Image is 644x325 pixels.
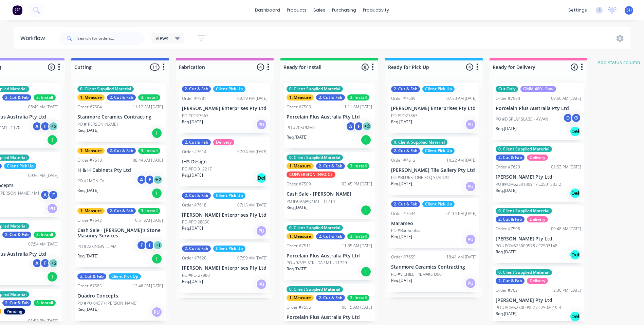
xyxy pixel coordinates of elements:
[342,304,372,310] div: 08:15 AM [DATE]
[182,255,206,261] div: Order #7620
[107,208,136,214] div: 2. Cut & Fab
[133,157,163,163] div: 08:44 AM [DATE]
[182,212,268,218] p: [PERSON_NAME] Enterprises Pty Ltd
[287,114,372,120] p: Porcelain Plus Australia Pty Ltd
[391,148,420,154] div: 2. Cut & Fab
[465,181,476,192] div: PU
[496,155,525,161] div: 2. Cut & Fab
[287,134,308,140] p: Req. [DATE]
[496,116,548,122] p: PO #DISPLAY SLABS - AYVAN
[182,272,210,278] p: PO #PO-27980
[354,121,364,131] div: F
[520,86,556,92] div: GMM 480 - Saw
[77,32,145,45] input: Search for orders...
[77,228,163,239] p: Cash Sale - [PERSON_NAME]'s Stone Masonry Services
[570,249,581,260] div: Del
[287,233,314,239] div: 1. Measure
[34,94,56,101] div: 3. Install
[77,121,118,127] p: PO #[PERSON_NAME]
[32,258,42,268] div: A
[40,190,50,200] div: A
[347,163,369,169] div: 3. Install
[446,157,477,163] div: 10:22 AM [DATE]
[47,271,58,282] div: I
[496,174,581,180] p: [PERSON_NAME] Pty Ltd
[75,145,166,202] div: 1. Measure2. Cut & Fab3. InstallOrder #751808:44 AM [DATE]H & H Cabinets Pty LtdPO #1MONICAAF+2Re...
[283,5,310,15] div: products
[496,106,581,111] p: Porcelain Plus Australia Pty Ltd
[182,149,206,155] div: Order #7614
[182,119,203,125] p: Req. [DATE]
[342,181,372,187] div: 03:45 PM [DATE]
[237,202,268,208] div: 07:15 AM [DATE]
[77,167,163,173] p: H & H Cabinets Pty Ltd
[551,95,581,102] div: 09:50 AM [DATE]
[496,269,552,275] div: 0. Client Supplied Material
[391,271,444,277] p: PO #VICHILL - REMAKE U501
[77,208,105,214] div: 1. Measure
[388,137,479,195] div: 0. Client Supplied Material2. Cut & FabClient Pick UpOrder #761210:22 AM [DATE][PERSON_NAME] Tile...
[388,251,479,292] div: Order #765510:41 AM [DATE]Stanmore Ceramics ContractingPO #VICHILL - REMAKE U501Req.[DATE]PU
[47,134,58,145] div: I
[346,121,356,131] div: A
[422,201,455,207] div: Client Pick Up
[182,219,209,225] p: PO #PO 28050
[28,241,58,247] div: 07:54 AM [DATE]
[626,7,632,13] span: SH
[551,164,581,170] div: 02:53 PM [DATE]
[287,204,308,211] p: Req. [DATE]
[391,277,412,284] p: Req. [DATE]
[496,146,552,152] div: 0. Client Supplied Material
[182,265,268,271] p: [PERSON_NAME] Enterprises Pty Ltd
[496,278,525,284] div: 2. Cut & Fab
[496,181,561,187] p: PO #POMS25010091 / C2501303-2
[34,232,56,238] div: 3. Install
[48,258,58,268] div: + 2
[287,253,372,259] p: Porcelain Plus Australia Pty Ltd
[138,94,160,101] div: 3. Install
[391,254,416,260] div: Order #7655
[388,83,479,133] div: 2. Cut & FabClient Pick UpOrder #760907:30 AM [DATE][PERSON_NAME] Enterprises Pty LtdPO #PO27863R...
[496,164,520,170] div: Order #7629
[391,211,416,217] div: Order #7634
[237,95,268,102] div: 03:19 PM [DATE]
[256,173,267,183] div: Del
[77,273,106,279] div: 2. Cut & Fab
[347,233,369,239] div: 3. Install
[446,211,477,217] div: 01:14 PM [DATE]
[287,163,314,169] div: 1. Measure
[465,234,476,245] div: PU
[40,258,50,268] div: F
[28,173,58,179] div: 09:56 AM [DATE]
[213,86,245,92] div: Client Pick Up
[287,266,308,272] p: Req. [DATE]
[465,119,476,130] div: PU
[496,226,520,232] div: Order #7598
[77,86,134,92] div: 0. Client Supplied Material
[287,104,311,110] div: Order #7503
[77,94,105,101] div: 1. Measure
[287,225,343,231] div: 0. Client Supplied Material
[252,5,283,15] a: dashboard
[28,104,58,110] div: 08:49 AM [DATE]
[391,234,412,240] p: Req. [DATE]
[77,104,102,110] div: Order #7504
[182,278,203,285] p: Req. [DATE]
[12,5,22,15] img: Factory
[237,149,268,155] div: 07:24 AM [DATE]
[153,240,163,250] div: + 1
[287,171,335,178] div: CONVERSION INVOICE
[287,304,311,310] div: Order #7556
[362,121,372,131] div: + 3
[496,208,552,214] div: 0. Client Supplied Material
[287,155,343,161] div: 0. Client Supplied Material
[48,190,58,200] div: F
[391,201,420,207] div: 2. Cut & Fab
[77,178,104,184] p: PO #1MONICA
[182,113,208,119] p: PO #PO27667
[77,127,98,133] p: Req. [DATE]
[20,34,48,42] div: Workflow
[391,264,477,270] p: Stanmore Ceramics Contracting
[182,139,211,145] div: 2. Cut & Fab
[570,126,581,137] div: Del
